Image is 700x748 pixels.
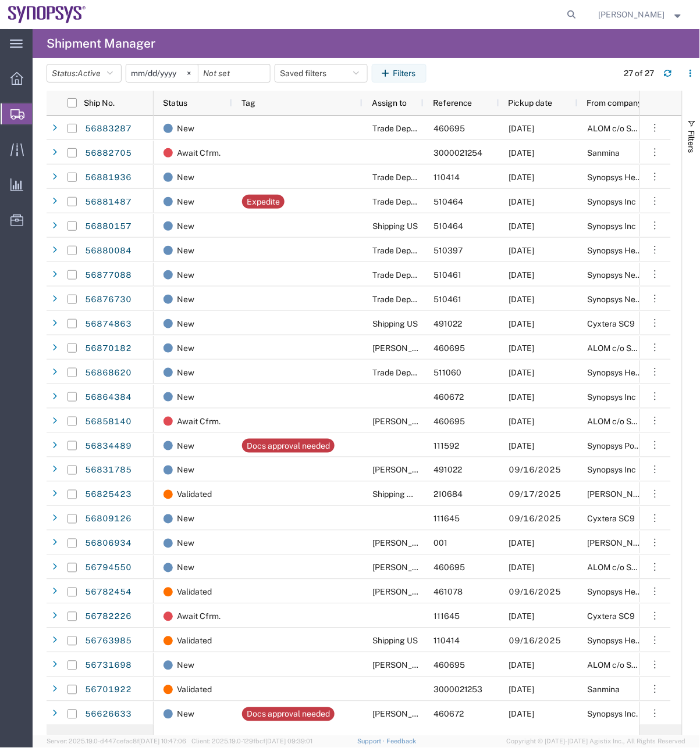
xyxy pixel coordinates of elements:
a: Support [358,738,387,745]
span: ALOM c/o SYNOPSYS [588,124,670,133]
div: Docs approval needed [247,439,330,453]
span: New [177,165,194,189]
span: 09/19/2025 [509,319,535,328]
a: 56809126 [84,510,132,529]
span: ALOM c/o SYNOPSYS [588,661,670,670]
span: Validated [177,580,212,604]
span: 111645 [433,514,460,524]
a: 56782454 [84,584,132,602]
span: Synopsys Inc. [588,710,638,719]
span: 3000021253 [433,685,483,695]
span: Filters [687,130,697,153]
span: Validated [177,629,212,653]
span: Rafael Chacon [372,563,439,572]
span: Javad EMS [588,539,673,548]
span: Await Cfrm. [177,604,221,629]
span: 460695 [433,343,465,353]
span: Trade Department [372,246,440,255]
span: ALOM c/o SYNOPSYS [588,563,670,572]
span: New [177,287,194,312]
a: 56794550 [84,559,132,578]
span: 09/19/2025 [509,148,535,158]
div: 27 of 27 [624,67,655,80]
span: Await Cfrm. [177,141,221,165]
span: ALOM c/o SYNOPSYS [588,417,670,426]
span: [DATE] 09:39:01 [265,738,312,745]
span: New [177,556,194,580]
span: 08/28/2025 [509,710,535,719]
span: New [177,214,194,238]
span: 09/19/2025 [509,417,535,426]
a: 56864384 [84,388,132,407]
input: Not set [126,65,198,82]
span: [DATE] 10:47:06 [139,738,186,745]
button: Saved filters [275,64,368,83]
span: Synopsys Nepean CA09 [588,295,678,304]
span: 09/17/2025 [509,490,562,499]
span: ALOM c/o SYNOPSYS [588,343,670,353]
a: 56806934 [84,535,132,553]
span: Synopsys Nepean CA09 [588,270,678,280]
span: Trade Department [372,197,440,206]
span: 3000021254 [433,148,483,158]
span: 460695 [433,124,465,133]
span: 460695 [433,417,465,426]
span: Cyxtera SC9 [588,612,635,621]
div: Docs approval needed [247,707,330,721]
span: Trade Department [372,270,440,280]
span: 460672 [433,710,464,719]
span: Trade Department [372,368,440,377]
span: Active [77,69,101,78]
span: 09/16/2025 [509,636,562,646]
a: 56858140 [84,413,132,431]
span: 460672 [433,392,464,402]
span: 461078 [433,588,463,597]
span: Shipping US [372,319,418,328]
span: 001 [433,539,447,548]
span: 111645 [433,612,460,621]
span: Shipping US [372,636,418,646]
a: 56880084 [84,242,132,260]
span: New [177,531,194,556]
span: Synopsys Headquarters USSV [588,246,700,255]
a: 56881487 [84,193,132,212]
a: 56782226 [84,608,132,627]
span: 09/23/2025 [509,124,535,133]
span: Trade Department [372,124,440,133]
a: 56701922 [84,681,132,700]
span: 510464 [433,221,463,231]
span: 491022 [433,319,462,328]
span: 510464 [433,197,463,206]
span: New [177,263,194,287]
span: New [177,434,194,458]
span: 09/19/2025 [509,246,535,255]
img: logo [8,6,86,23]
a: 56874863 [84,315,132,334]
span: Synopsys Inc [588,221,637,231]
span: Synopsys Inc [588,392,637,402]
span: Rafael Chacon [372,466,439,475]
span: 111592 [433,441,459,450]
span: New [177,702,194,726]
span: Cyxtera SC9 [588,514,635,524]
button: Filters [372,64,427,83]
a: 56870182 [84,339,132,358]
span: New [177,458,194,482]
span: Synopsys Headquarters USSV [588,636,700,646]
span: Server: 2025.19.0-d447cefac8f [47,738,186,745]
span: Reference [433,98,472,108]
a: 56868620 [84,364,132,382]
span: 09/19/2025 [509,221,535,231]
span: 09/19/2025 [509,368,535,377]
span: From company [587,98,642,108]
span: Pickup date [509,98,553,108]
a: 56626633 [84,706,132,724]
span: Client: 2025.19.0-129fbcf [191,738,312,745]
span: 110414 [433,636,460,646]
input: Not set [198,65,270,82]
a: Feedback [386,738,416,745]
span: 09/16/2025 [509,514,562,524]
span: 09/19/2025 [509,197,535,206]
span: 460695 [433,563,465,572]
span: Await Cfrm. [177,409,221,434]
